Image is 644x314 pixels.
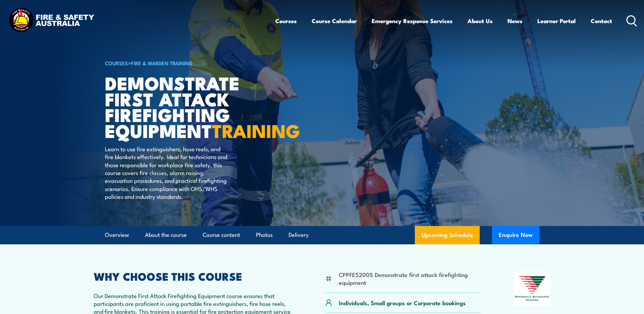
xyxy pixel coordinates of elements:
a: Fire & Warden Training [131,59,193,67]
a: Course content [203,226,240,244]
a: Emergency Response Services [372,12,453,30]
a: Contact [591,12,612,30]
img: Nationally Recognised Training logo. [514,271,551,306]
a: Photos [256,226,273,244]
h6: > [105,59,273,67]
h2: WHY CHOOSE THIS COURSE [94,271,292,281]
p: Learn to use fire extinguishers, hose reels, and fire blankets effectively. Ideal for technicians... [105,145,229,200]
strong: TRAINING [212,116,300,144]
a: Course Calendar [312,12,357,30]
a: News [508,12,522,30]
a: Upcoming Schedule [415,226,480,244]
button: Enquire Now [492,226,539,244]
a: Courses [275,12,297,30]
p: Individuals, Small groups or Corporate bookings [339,299,466,307]
a: About the course [145,226,187,244]
li: CPPFES2005 Demonstrate first attack firefighting equipment [339,271,481,286]
a: Delivery [289,226,309,244]
a: Overview [105,226,129,244]
a: About Us [467,12,493,30]
a: COURSES [105,59,128,67]
a: Learner Portal [537,12,576,30]
h1: Demonstrate First Attack Firefighting Equipment [105,75,273,138]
